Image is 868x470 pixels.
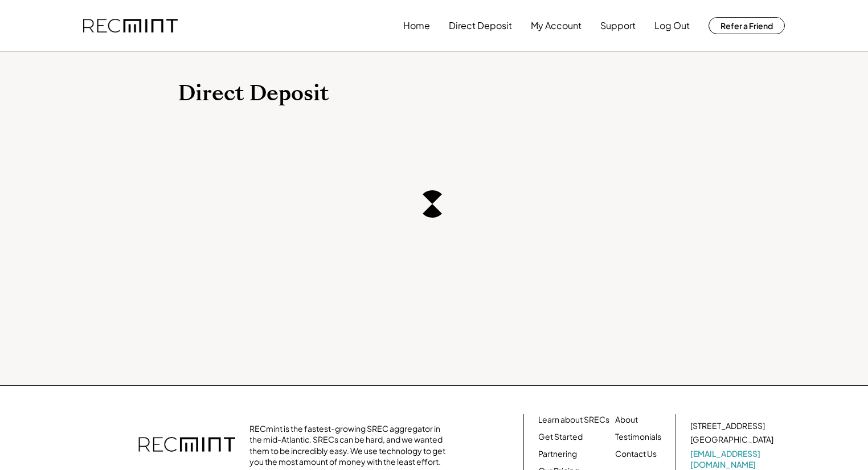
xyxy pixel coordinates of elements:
[615,414,638,426] a: About
[83,19,178,33] img: recmint-logotype%403x.png
[654,14,690,37] button: Log Out
[600,14,636,37] button: Support
[538,431,583,443] a: Get Started
[538,448,577,460] a: Partnering
[615,431,661,443] a: Testimonials
[690,420,765,432] div: [STREET_ADDRESS]
[538,414,609,426] a: Learn about SRECs
[178,80,690,107] h1: Direct Deposit
[531,14,582,37] button: My Account
[403,14,430,37] button: Home
[249,423,452,468] div: RECmint is the fastest-growing SREC aggregator in the mid-Atlantic. SRECs can be hard, and we wan...
[615,448,657,460] a: Contact Us
[709,17,785,34] button: Refer a Friend
[138,426,235,465] img: recmint-logotype%403x.png
[690,434,773,446] div: [GEOGRAPHIC_DATA]
[449,14,512,37] button: Direct Deposit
